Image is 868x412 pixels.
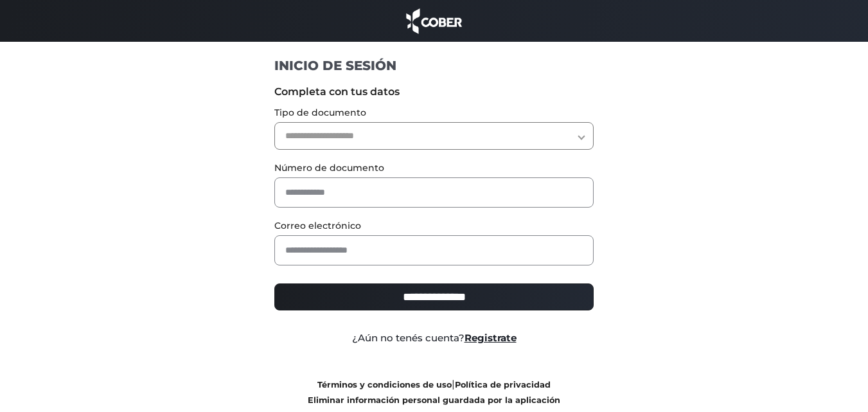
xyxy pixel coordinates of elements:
[455,380,551,390] a: Política de privacidad
[274,106,594,120] label: Tipo de documento
[274,161,594,175] label: Número de documento
[403,6,466,35] img: cober_marca.png
[265,377,603,408] div: |
[465,332,517,344] a: Registrate
[265,331,603,346] div: ¿Aún no tenés cuenta?
[274,57,594,74] h1: INICIO DE SESIÓN
[274,219,594,233] label: Correo electrónico
[274,84,594,100] label: Completa con tus datos
[308,395,560,405] a: Eliminar información personal guardada por la aplicación
[317,380,452,390] a: Términos y condiciones de uso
